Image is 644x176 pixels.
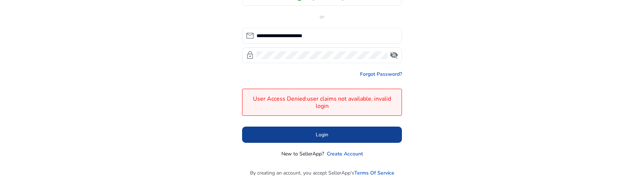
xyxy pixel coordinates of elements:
[246,51,254,60] span: lock
[242,127,402,143] button: Login
[242,13,402,21] p: or
[390,51,398,60] span: visibility_off
[316,131,328,138] span: Login
[281,150,324,158] p: New to SellerApp?
[246,31,254,40] span: mail
[327,150,363,158] a: Create Account
[360,70,402,78] a: Forgot Password?
[246,96,398,109] h4: User Access Denied:user claims not available. invalid login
